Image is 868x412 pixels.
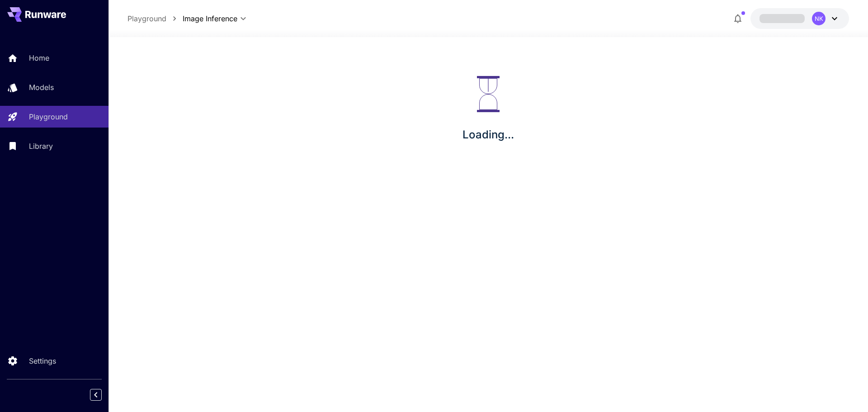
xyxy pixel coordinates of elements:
div: NK [812,12,826,25]
p: Loading... [462,127,514,143]
p: Models [29,82,54,93]
button: Collapse sidebar [90,389,102,401]
a: Playground [127,13,166,24]
p: Playground [29,111,68,122]
p: Library [29,141,53,152]
span: Image Inference [183,13,237,24]
div: Collapse sidebar [97,387,108,403]
p: Home [29,52,49,63]
button: NK [750,8,849,29]
p: Settings [29,355,56,366]
nav: breadcrumb [127,13,183,24]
